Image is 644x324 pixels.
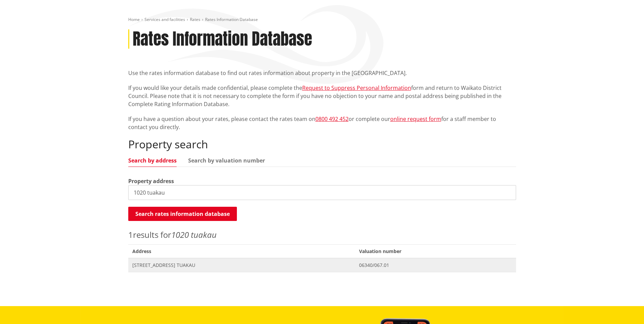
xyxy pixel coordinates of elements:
[315,115,349,123] a: 0800 492 452
[128,229,133,240] span: 1
[128,258,516,272] a: [STREET_ADDRESS] TUAKAU 06340/067.01
[133,29,312,49] h1: Rates Information Database
[128,17,140,22] a: Home
[128,177,174,185] label: Property address
[359,262,512,269] span: 06340/067.01
[205,17,258,22] span: Rates Information Database
[128,185,516,200] input: e.g. Duke Street NGARUAWAHIA
[128,138,516,151] h2: Property search
[171,229,217,240] em: 1020 tuakau
[128,158,177,163] a: Search by address
[128,207,237,221] button: Search rates information database
[128,115,516,131] p: If you have a question about your rates, please contact the rates team on or complete our for a s...
[145,17,185,22] a: Services and facilities
[132,262,351,269] span: [STREET_ADDRESS] TUAKAU
[355,244,516,258] span: Valuation number
[390,115,441,123] a: online request form
[128,244,355,258] span: Address
[128,229,516,241] p: results for
[128,17,516,23] nav: breadcrumb
[188,158,265,163] a: Search by valuation number
[128,69,516,77] p: Use the rates information database to find out rates information about property in the [GEOGRAPHI...
[128,84,516,108] p: If you would like your details made confidential, please complete the form and return to Waikato ...
[613,296,637,320] iframe: Messenger Launcher
[302,84,411,92] a: Request to Suppress Personal Information
[190,17,200,22] a: Rates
